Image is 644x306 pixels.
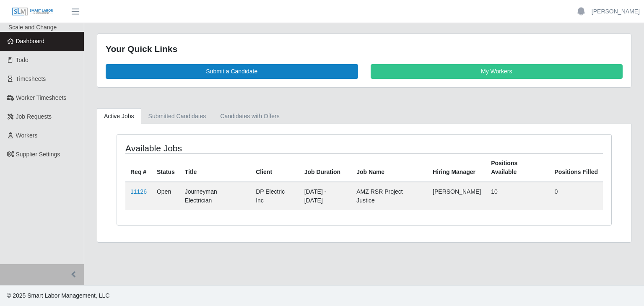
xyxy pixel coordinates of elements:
[16,132,38,139] span: Workers
[106,64,358,79] a: Submit a Candidate
[180,153,251,182] th: Title
[16,57,29,63] span: Todo
[299,153,352,182] th: Job Duration
[371,64,623,79] a: My Workers
[550,153,603,182] th: Positions Filled
[130,188,147,195] a: 11126
[16,75,46,82] span: Timesheets
[180,182,251,210] td: Journeyman Electrician
[428,182,486,210] td: [PERSON_NAME]
[550,182,603,210] td: 0
[428,153,486,182] th: Hiring Manager
[16,151,60,158] span: Supplier Settings
[152,182,180,210] td: Open
[152,153,180,182] th: Status
[299,182,352,210] td: [DATE] - [DATE]
[16,38,45,44] span: Dashboard
[592,7,640,16] a: [PERSON_NAME]
[16,113,52,120] span: Job Requests
[351,182,428,210] td: AMZ RSR Project Justice
[351,153,428,182] th: Job Name
[8,24,57,31] span: Scale and Change
[251,153,299,182] th: Client
[106,42,623,56] div: Your Quick Links
[125,153,152,182] th: Req #
[125,143,317,153] h4: Available Jobs
[141,108,213,124] a: Submitted Candidates
[97,108,141,124] a: Active Jobs
[16,94,66,101] span: Worker Timesheets
[251,182,299,210] td: DP Electric Inc
[486,153,549,182] th: Positions Available
[213,108,286,124] a: Candidates with Offers
[7,292,109,299] span: © 2025 Smart Labor Management, LLC
[12,7,54,16] img: SLM Logo
[486,182,549,210] td: 10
